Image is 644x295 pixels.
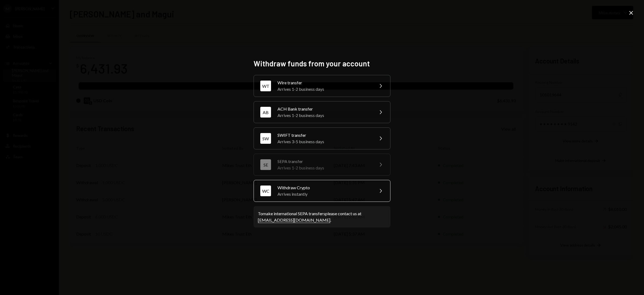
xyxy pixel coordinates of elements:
[277,112,371,119] div: Arrives 1-2 business days
[254,127,390,149] button: SWSWIFT transferArrives 3-5 business days
[277,158,371,165] div: SEPA transfer
[254,58,390,69] h2: Withdraw funds from your account
[258,217,330,223] a: [EMAIL_ADDRESS][DOMAIN_NAME]
[277,80,371,86] div: Wire transfer
[260,133,271,144] div: SW
[254,101,390,123] button: ABACH Bank transferArrives 1-2 business days
[277,86,371,92] div: Arrives 1-2 business days
[277,184,371,191] div: Withdraw Crypto
[254,75,390,97] button: WTWire transferArrives 1-2 business days
[258,210,386,223] div: To make international SEPA transfers please contact us at .
[277,191,371,197] div: Arrives instantly
[277,165,371,171] div: Arrives 1-2 business days
[260,107,271,118] div: AB
[254,180,390,202] button: WCWithdraw CryptoArrives instantly
[277,132,371,138] div: SWIFT transfer
[277,138,371,145] div: Arrives 3-5 business days
[277,106,371,112] div: ACH Bank transfer
[260,186,271,196] div: WC
[260,81,271,91] div: WT
[260,159,271,170] div: SE
[254,154,390,176] button: SESEPA transferArrives 1-2 business days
